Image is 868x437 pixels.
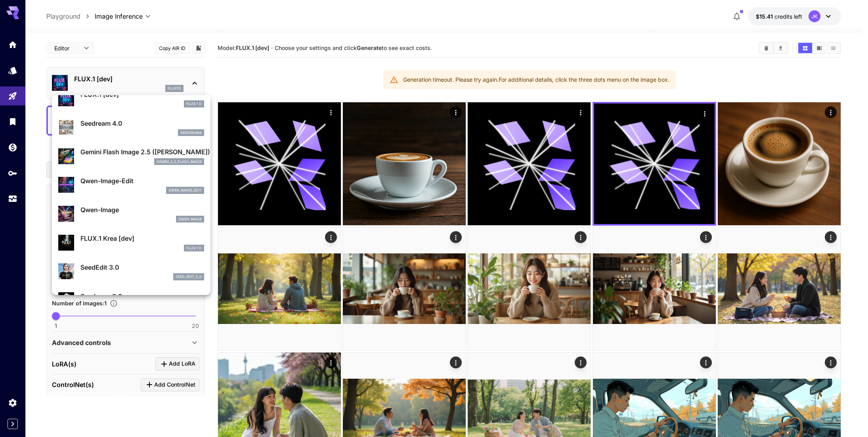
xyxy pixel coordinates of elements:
[80,205,204,215] p: Qwen-Image
[157,159,202,165] p: gemini_2_5_flash_image
[176,274,202,280] p: seed_edit_3_0
[80,176,204,186] p: Qwen-Image-Edit
[80,291,204,301] p: Seedream 3.0
[58,202,204,226] div: Qwen-ImageQwen Image
[58,173,204,197] div: Qwen-Image-Editqwen_image_edit
[186,101,202,107] p: FLUX.1 D
[58,259,204,284] div: SeedEdit 3.0seed_edit_3_0
[178,217,202,222] p: Qwen Image
[58,288,204,312] div: Seedream 3.0
[80,263,204,272] p: SeedEdit 3.0
[168,188,202,193] p: qwen_image_edit
[58,115,204,140] div: Seedream 4.0seedream4
[180,130,202,136] p: seedream4
[80,147,204,157] p: Gemini Flash Image 2.5 ([PERSON_NAME])
[58,144,204,168] div: Gemini Flash Image 2.5 ([PERSON_NAME])gemini_2_5_flash_image
[690,118,868,437] div: 채팅 위젯
[186,245,202,251] p: FLUX.1 D
[80,234,204,243] p: FLUX.1 Krea [dev]
[58,230,204,255] div: FLUX.1 Krea [dev]FLUX.1 D
[58,86,204,111] div: FLUX.1 [dev]FLUX.1 D
[690,118,868,437] iframe: Chat Widget
[80,119,204,128] p: Seedream 4.0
